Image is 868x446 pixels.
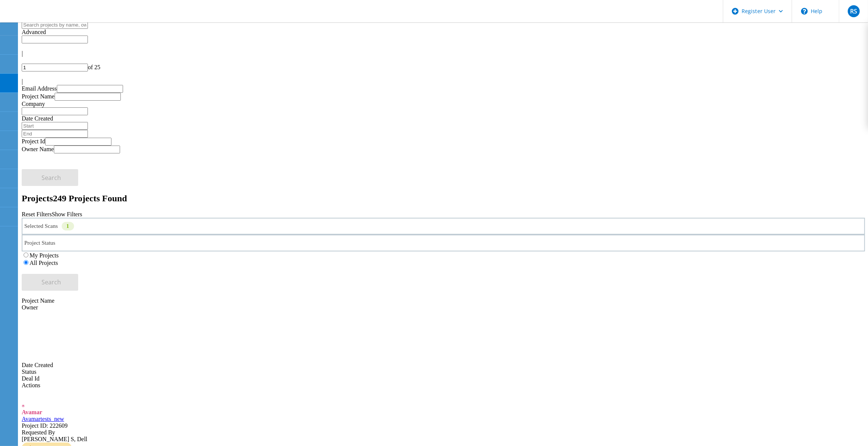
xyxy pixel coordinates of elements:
[22,211,52,217] a: Reset Filters
[7,15,88,21] a: Live Optics Dashboard
[22,218,865,235] div: Selected Scans
[22,297,865,304] div: Project Name
[22,85,57,92] label: Email Address
[22,311,865,369] div: Date Created
[22,429,865,436] div: Requested By
[22,169,78,186] button: Search
[52,211,82,217] a: Show Filters
[22,50,865,57] div: |
[22,130,88,138] input: End
[22,235,865,251] div: Project Status
[22,274,78,291] button: Search
[42,174,61,182] span: Search
[22,375,865,382] div: Deal Id
[22,416,64,422] a: Avamartests_new
[22,29,46,35] span: Advanced
[22,78,865,85] div: |
[22,115,53,122] label: Date Created
[22,101,45,107] label: Company
[22,146,54,152] label: Owner Name
[22,304,865,311] div: Owner
[22,122,88,130] input: Start
[22,409,42,415] span: Avamar
[22,193,53,203] b: Projects
[22,138,45,144] label: Project Id
[30,252,59,259] label: My Projects
[850,8,857,14] span: RS
[22,369,865,375] div: Status
[53,193,127,203] span: 249 Projects Found
[22,429,865,443] div: [PERSON_NAME] S, Dell
[801,8,808,15] svg: \n
[62,222,74,230] div: 1
[22,93,55,100] label: Project Name
[22,382,865,389] div: Actions
[30,260,58,266] label: All Projects
[88,64,100,70] span: of 25
[22,21,88,29] input: Search projects by name, owner, ID, company, etc
[42,278,61,286] span: Search
[22,422,68,429] span: Project ID: 222609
